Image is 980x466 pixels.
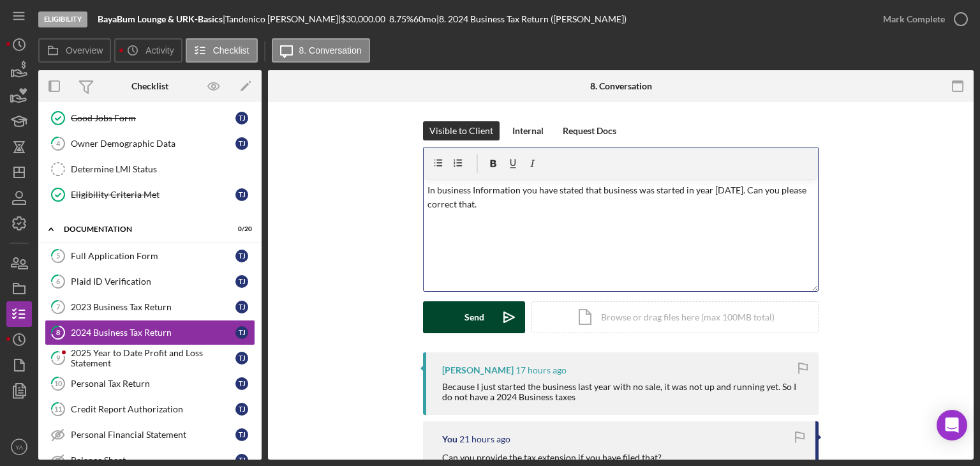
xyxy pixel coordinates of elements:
[235,275,248,288] div: T J
[45,345,255,371] a: 92025 Year to Date Profit and Loss StatementTJ
[71,430,235,440] div: Personal Financial Statement
[459,434,510,444] time: 2025-08-18 20:08
[45,422,255,447] a: Personal Financial StatementTJ
[45,243,255,269] a: 5Full Application FormTJ
[464,301,484,333] div: Send
[56,303,61,311] tspan: 7
[341,14,389,24] div: $30,000.00
[413,14,436,24] div: 60 mo
[114,38,182,63] button: Activity
[56,252,60,260] tspan: 5
[145,45,174,56] label: Activity
[45,156,255,182] a: Determine LMI Status
[45,105,255,131] a: Good Jobs FormTJ
[66,45,103,56] label: Overview
[71,113,235,123] div: Good Jobs Form
[235,377,248,390] div: T J
[71,139,235,149] div: Owner Demographic Data
[235,301,248,313] div: T J
[423,121,500,140] button: Visible to Client
[870,6,974,32] button: Mark Complete
[71,190,235,200] div: Eligibility Criteria Met
[883,6,945,32] div: Mark Complete
[389,14,413,24] div: 8.75 %
[38,11,87,27] div: Eligibility
[516,365,567,375] time: 2025-08-18 23:50
[45,396,255,422] a: 11Credit Report AuthorizationTJ
[98,13,223,24] b: BayaBum Lounge & URK-Basics
[45,294,255,320] a: 72023 Business Tax ReturnTJ
[54,405,62,413] tspan: 11
[937,410,967,440] div: Open Intercom Messenger
[45,182,255,207] a: Eligibility Criteria MetTJ
[38,38,111,63] button: Overview
[71,379,235,389] div: Personal Tax Return
[427,183,815,212] p: In business Information you have stated that business was started in year [DATE]. Can you please ...
[442,365,514,375] div: [PERSON_NAME]
[6,434,32,460] button: YA
[235,326,248,339] div: T J
[429,121,493,140] div: Visible to Client
[54,379,63,387] tspan: 10
[506,121,550,140] button: Internal
[71,348,235,368] div: 2025 Year to Date Profit and Loss Statement
[56,328,60,336] tspan: 8
[45,371,255,396] a: 10Personal Tax ReturnTJ
[71,455,235,465] div: Balance Sheet
[299,45,362,56] label: 8. Conversation
[229,225,252,233] div: 0 / 20
[98,14,225,24] div: |
[272,38,370,63] button: 8. Conversation
[71,251,235,261] div: Full Application Form
[235,137,248,150] div: T J
[71,164,255,174] div: Determine LMI Status
[56,354,61,362] tspan: 9
[225,14,341,24] div: Tandenico [PERSON_NAME] |
[45,269,255,294] a: 6Plaid ID VerificationTJ
[71,302,235,312] div: 2023 Business Tax Return
[436,14,627,24] div: | 8. 2024 Business Tax Return ([PERSON_NAME])
[235,352,248,365] div: T J
[131,81,168,91] div: Checklist
[235,403,248,416] div: T J
[563,121,616,140] div: Request Docs
[45,320,255,345] a: 82024 Business Tax ReturnTJ
[235,112,248,124] div: T J
[56,277,61,285] tspan: 6
[71,276,235,287] div: Plaid ID Verification
[56,139,61,147] tspan: 4
[186,38,258,63] button: Checklist
[556,121,623,140] button: Request Docs
[512,121,544,140] div: Internal
[423,301,525,333] button: Send
[45,131,255,156] a: 4Owner Demographic DataTJ
[442,451,662,465] p: Can you provide the tax extension if you have filed that?
[71,327,235,338] div: 2024 Business Tax Return
[235,188,248,201] div: T J
[71,404,235,414] div: Credit Report Authorization
[64,225,220,233] div: Documentation
[15,444,24,451] text: YA
[213,45,249,56] label: Checklist
[235,428,248,441] div: T J
[590,81,652,91] div: 8. Conversation
[442,382,806,402] div: Because I just started the business last year with no sale, it was not up and running yet. So I d...
[235,250,248,262] div: T J
[442,434,457,444] div: You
